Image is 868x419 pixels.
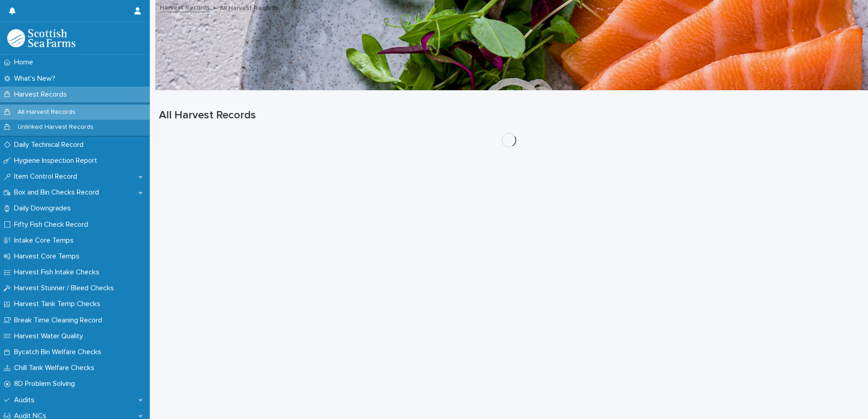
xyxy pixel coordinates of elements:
img: mMrefqRFQpe26GRNOUkG [7,29,75,47]
p: Harvest Tank Temp Checks [10,300,108,308]
p: All Harvest Records [10,108,83,116]
p: Item Control Record [10,172,84,181]
a: Harvest Records [160,2,210,12]
p: Home [10,58,40,67]
p: 8D Problem Solving [10,380,82,388]
p: Audits [10,396,42,404]
p: Unlinked Harvest Records [10,123,101,131]
p: Bycatch Bin Welfare Checks [10,348,108,356]
p: Harvest Fish Intake Checks [10,268,107,277]
p: Harvest Core Temps [10,252,87,261]
p: Box and Bin Checks Record [10,188,106,197]
p: Daily Technical Record [10,141,91,149]
p: All Harvest Records [220,2,278,12]
p: Intake Core Temps [10,236,81,245]
h1: All Harvest Records [159,109,859,122]
p: Fifty Fish Check Record [10,220,95,229]
p: What's New? [10,74,63,83]
p: Hygiene Inspection Report [10,156,104,165]
p: Chill Tank Welfare Checks [10,364,102,372]
p: Break Time Cleaning Record [10,316,109,325]
p: Harvest Water Quality [10,332,90,341]
p: Harvest Stunner / Bleed Checks [10,284,121,292]
p: Harvest Records [10,90,74,99]
p: Daily Downgrades [10,204,78,213]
